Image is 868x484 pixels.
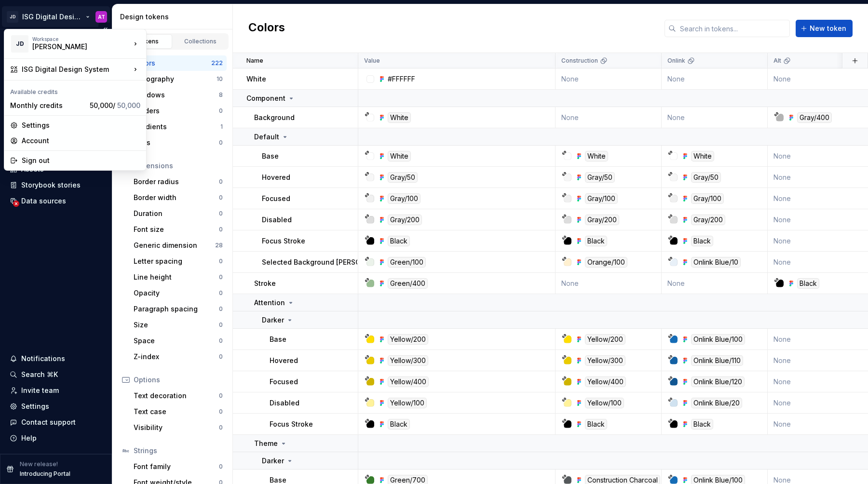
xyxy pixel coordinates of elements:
div: ISG Digital Design System [22,65,131,74]
div: Sign out [22,156,140,165]
div: Settings [22,121,140,130]
div: [PERSON_NAME] [32,42,114,52]
div: Available credits [6,82,144,98]
div: Monthly credits [10,101,86,110]
span: 50,000 [117,101,140,109]
div: JD [11,35,28,53]
span: 50,000 / [90,101,140,109]
div: Account [22,136,140,146]
div: Workspace [32,36,131,42]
